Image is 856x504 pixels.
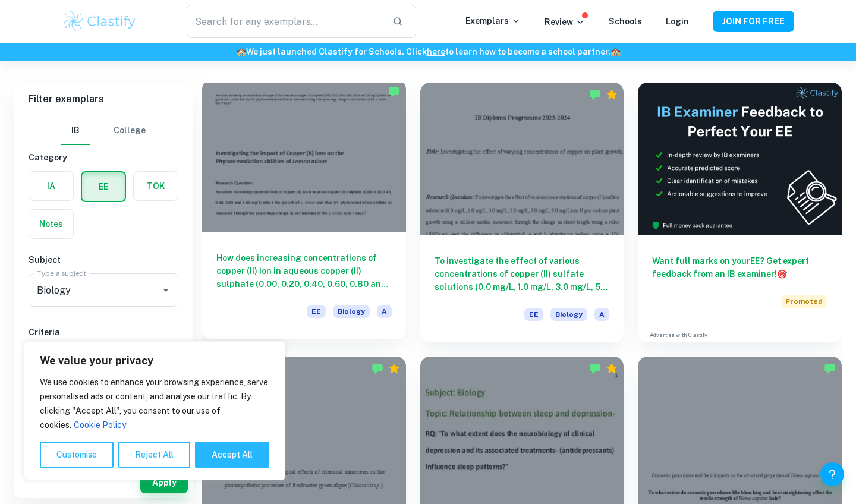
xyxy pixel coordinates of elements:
[824,363,836,374] img: Marked
[29,326,178,339] h6: Criteria
[589,363,601,374] img: Marked
[158,282,174,298] button: Open
[650,331,707,339] a: Advertise with Clastify
[427,47,445,56] a: here
[40,354,269,368] p: We value your privacy
[372,363,383,374] img: Marked
[465,14,521,27] p: Exemplars
[195,442,269,468] button: Accept All
[524,308,543,321] span: EE
[40,375,269,432] p: We use cookies to enhance your browsing experience, serve personalised ads or content, and analys...
[713,11,794,32] button: JOIN FOR FREE
[638,83,842,342] a: Want full marks on yourEE? Get expert feedback from an IB examiner!PromotedAdvertise with Clastify
[37,268,86,278] label: Type a subject
[29,151,178,164] h6: Category
[29,172,73,200] button: IA
[666,17,689,26] a: Login
[545,15,585,29] p: Review
[61,116,90,145] button: IB
[777,269,787,279] span: 🎯
[388,363,400,374] div: Premium
[14,83,193,116] h6: Filter exemplars
[140,472,188,493] button: Apply
[216,251,392,291] h6: How does increasing concentrations of copper (II) ion in aqueous copper (II) sulphate (0.00, 0.20...
[781,295,827,308] span: Promoted
[377,305,392,318] span: A
[609,17,642,26] a: Schools
[606,89,618,100] div: Premium
[638,83,842,235] img: Thumbnail
[24,341,285,480] div: We value your privacy
[61,116,146,145] div: Filter type choice
[29,210,73,238] button: Notes
[820,462,844,486] button: Help and Feedback
[2,45,854,58] h6: We just launched Clastify for Schools. Click to learn how to become a school partner.
[606,363,618,374] div: Premium
[333,305,370,318] span: Biology
[236,47,246,56] span: 🏫
[134,172,178,200] button: TOK
[420,83,624,342] a: To investigate the effect of various concentrations of copper (II) sulfate solutions (0.0 mg/L, 1...
[589,89,601,100] img: Marked
[62,10,137,33] img: Clastify logo
[202,83,406,342] a: How does increasing concentrations of copper (II) ion in aqueous copper (II) sulphate (0.00, 0.20...
[594,308,609,321] span: A
[118,442,190,468] button: Reject All
[82,172,125,201] button: EE
[307,305,326,318] span: EE
[435,254,610,294] h6: To investigate the effect of various concentrations of copper (II) sulfate solutions (0.0 mg/L, 1...
[114,116,146,145] button: College
[652,254,827,281] h6: Want full marks on your EE ? Get expert feedback from an IB examiner!
[40,442,114,468] button: Customise
[73,420,127,430] a: Cookie Policy
[29,253,178,266] h6: Subject
[388,86,400,97] img: Marked
[610,47,621,56] span: 🏫
[550,308,587,321] span: Biology
[187,5,383,38] input: Search for any exemplars...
